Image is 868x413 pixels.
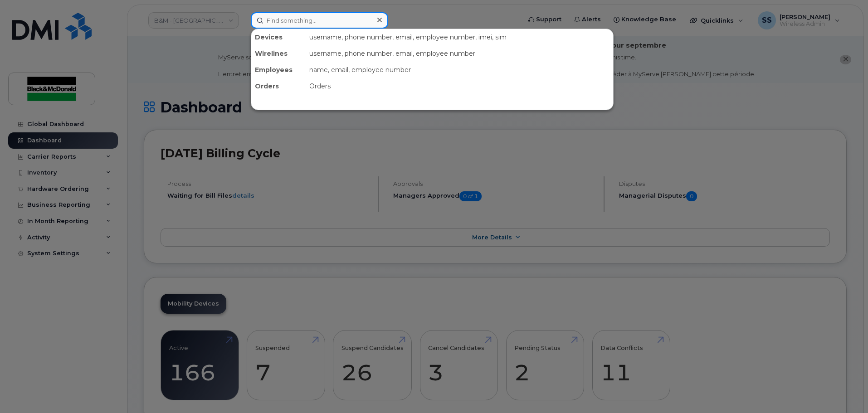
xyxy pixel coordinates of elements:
div: Orders [306,78,613,94]
div: Orders [251,78,306,94]
div: name, email, employee number [306,62,613,78]
div: Employees [251,62,306,78]
div: Wirelines [251,45,306,62]
div: Devices [251,29,306,45]
div: username, phone number, email, employee number [306,45,613,62]
div: username, phone number, email, employee number, imei, sim [306,29,613,45]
